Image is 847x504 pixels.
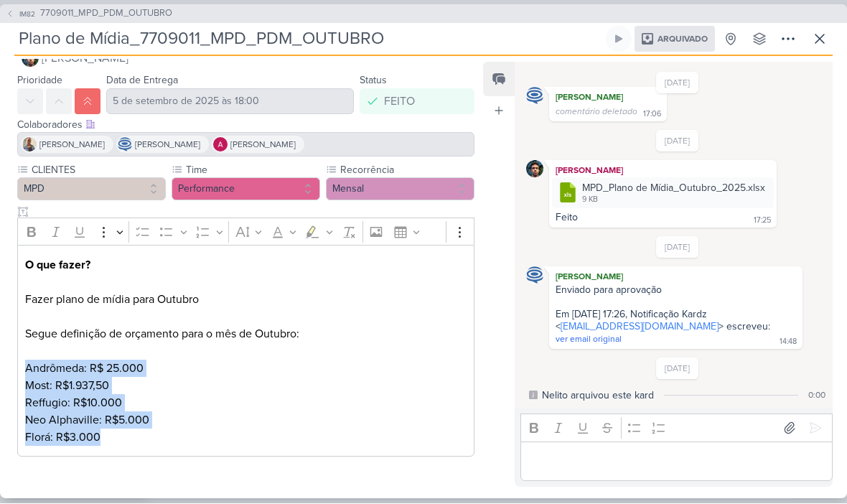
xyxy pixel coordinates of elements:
[561,321,719,333] a: [EMAIL_ADDRESS][DOMAIN_NAME]
[39,139,105,151] span: [PERSON_NAME]
[106,89,354,115] input: Select a date
[526,267,543,284] img: Caroline Traven De Andrade
[25,395,467,447] p: Reffugio: R$10.000 Neo Alphaville: R$5.000 Florá: R$3.000
[17,118,474,133] div: Colaboradores
[552,178,774,209] div: MPD_Plano de Mídia_Outubro_2025.xlsx
[106,75,178,87] label: Data de Entrega
[526,88,543,105] img: Caroline Traven De Andrade
[25,257,467,395] p: Fazer plano de mídia para Outubro Segue definição de orçamento para o mês de Outubro: Andrômeda: ...
[556,107,637,117] span: comentário deletado
[552,270,800,284] div: [PERSON_NAME]
[582,195,765,206] div: 9 KB
[135,139,200,151] span: [PERSON_NAME]
[17,178,166,201] button: MPD
[213,138,228,152] img: Alessandra Gomes
[552,90,664,105] div: [PERSON_NAME]
[172,178,320,201] button: Performance
[780,337,797,348] div: 14:48
[384,93,415,111] div: FEITO
[754,215,771,227] div: 17:25
[326,178,474,201] button: Mensal
[658,35,708,44] span: Arquivado
[360,89,474,115] button: FEITO
[556,335,622,345] span: ver email original
[17,246,474,457] div: Editor editing area: main
[118,138,132,152] img: Caroline Traven De Andrade
[520,442,833,482] div: Editor editing area: main
[635,27,715,52] div: Arquivado
[808,389,825,402] div: 0:00
[542,388,654,403] div: Nelito arquivou este kard
[184,163,320,178] label: Time
[582,181,765,196] div: MPD_Plano de Mídia_Outubro_2025.xlsx
[520,414,833,442] div: Editor toolbar
[556,212,578,224] div: Feito
[339,163,474,178] label: Recorrência
[17,218,474,246] div: Editor toolbar
[30,163,166,178] label: CLIENTES
[14,27,603,52] input: Kard Sem Título
[552,164,774,178] div: [PERSON_NAME]
[556,284,816,333] span: Enviado para aprovação Em [DATE] 17:26, Notificação Kardz < > escreveu:
[25,258,90,273] strong: O que fazer?
[22,138,37,152] img: Iara Santos
[526,161,543,178] img: Nelito Junior
[613,34,624,45] div: Ligar relógio
[643,109,661,121] div: 17:06
[17,75,62,87] label: Prioridade
[360,75,387,87] label: Status
[230,139,296,151] span: [PERSON_NAME]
